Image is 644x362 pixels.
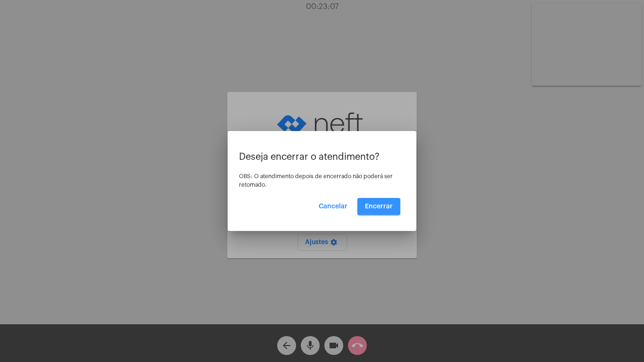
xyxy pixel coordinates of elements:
span: Cancelar [319,203,347,210]
span: OBS: O atendimento depois de encerrado não poderá ser retomado. [239,173,393,188]
button: Encerrar [357,198,400,215]
button: Cancelar [311,198,355,215]
span: Encerrar [365,203,393,210]
p: Deseja encerrar o atendimento? [239,152,405,162]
